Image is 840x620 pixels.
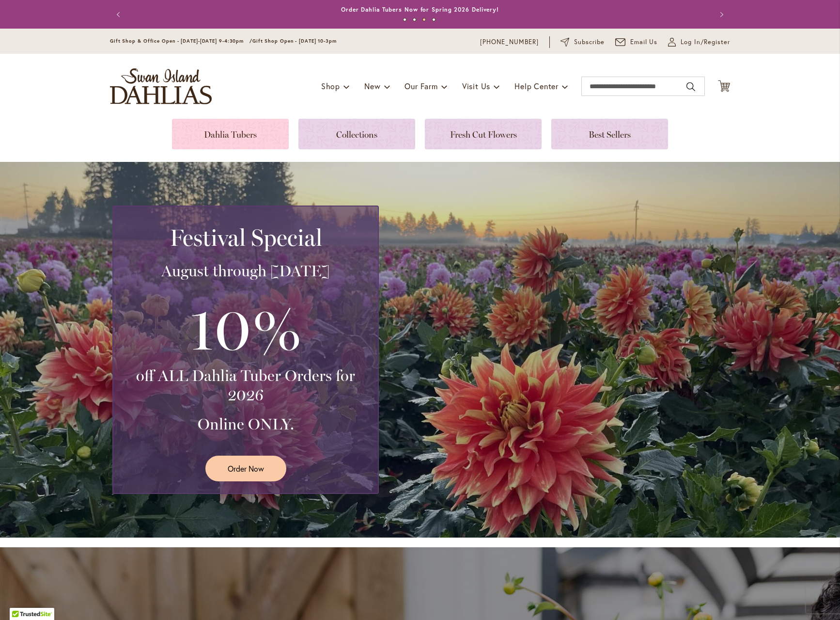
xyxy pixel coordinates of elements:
[681,37,730,47] span: Log In/Register
[341,6,499,13] a: Order Dahlia Tubers Now for Spring 2026 Delivery!
[125,414,366,434] h3: Online ONLY.
[462,81,490,91] span: Visit Us
[404,81,437,91] span: Our Farm
[125,224,366,251] h2: Festival Special
[432,18,436,21] button: 4 of 4
[125,366,366,405] h3: off ALL Dahlia Tuber Orders for 2026
[422,18,426,21] button: 3 of 4
[252,38,337,44] span: Gift Shop Open - [DATE] 10-3pm
[364,81,380,91] span: New
[480,37,539,47] a: [PHONE_NUMBER]
[205,456,286,481] a: Order Now
[403,18,406,21] button: 1 of 4
[560,37,605,47] a: Subscribe
[514,81,559,91] span: Help Center
[110,38,252,44] span: Gift Shop & Office Open - [DATE]-[DATE] 9-4:30pm /
[711,5,730,24] button: Next
[413,18,416,21] button: 2 of 4
[125,261,366,281] h3: August through [DATE]
[630,37,658,47] span: Email Us
[615,37,658,47] a: Email Us
[110,68,212,104] a: store logo
[125,290,366,366] h3: 10%
[228,463,264,474] span: Order Now
[668,37,730,47] a: Log In/Register
[574,37,605,47] span: Subscribe
[321,81,340,91] span: Shop
[110,5,129,24] button: Previous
